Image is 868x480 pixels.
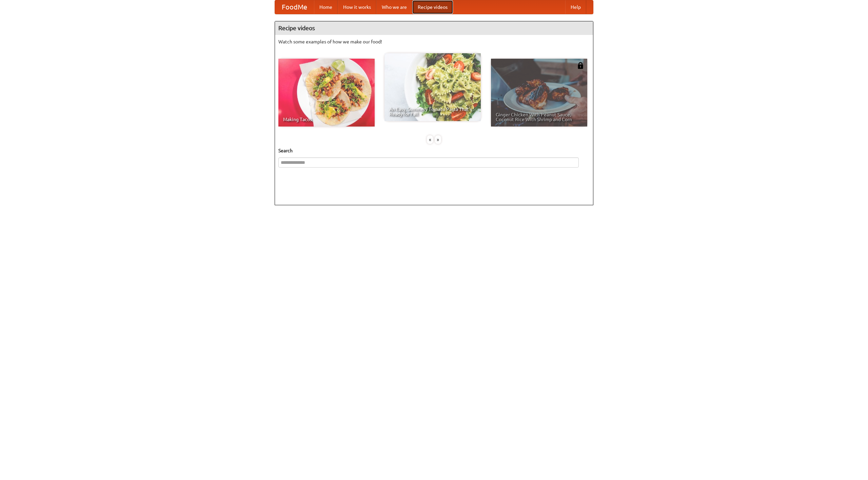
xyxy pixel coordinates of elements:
a: Making Tacos [278,59,375,127]
h4: Recipe videos [275,21,593,35]
div: « [427,135,433,144]
a: Recipe videos [412,0,453,14]
a: Home [314,0,338,14]
img: 483408.png [577,62,584,69]
div: » [435,135,441,144]
a: Help [565,0,586,14]
span: An Easy, Summery Tomato Pasta That's Ready for Fall [389,107,476,116]
a: Who we are [376,0,412,14]
p: Watch some examples of how we make our food! [278,38,590,45]
a: How it works [338,0,376,14]
span: Making Tacos [283,117,370,122]
h5: Search [278,147,590,154]
a: An Easy, Summery Tomato Pasta That's Ready for Fall [384,53,481,121]
a: FoodMe [275,0,314,14]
